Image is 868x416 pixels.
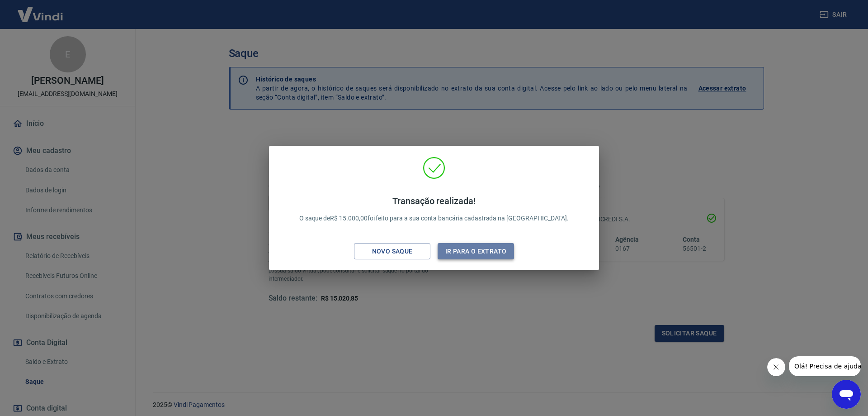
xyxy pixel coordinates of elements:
button: Ir para o extrato [438,243,514,260]
iframe: Mensagem da empresa [789,356,861,376]
button: Novo saque [354,243,430,260]
h4: Transação realizada! [299,196,569,206]
iframe: Fechar mensagem [767,358,785,376]
div: Novo saque [361,246,424,257]
iframe: Botão para abrir a janela de mensagens [832,380,861,409]
span: Olá! Precisa de ajuda? [5,6,76,14]
p: O saque de R$ 15.000,00 foi feito para a sua conta bancária cadastrada na [GEOGRAPHIC_DATA]. [299,196,569,223]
